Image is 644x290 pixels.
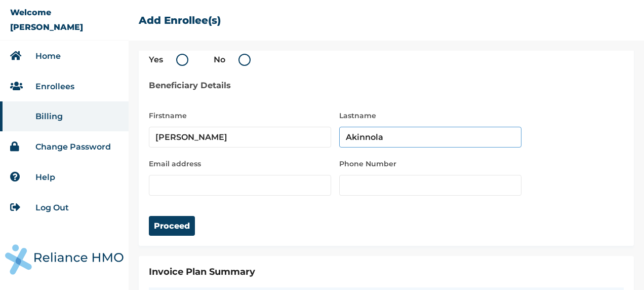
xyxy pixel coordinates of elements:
[149,216,195,236] button: Proceed
[149,266,624,277] h2: Invoice Plan Summary
[35,142,111,152] a: Change Password
[5,244,124,275] img: RelianceHMO's Logo
[149,110,331,122] label: Firstname
[339,110,521,122] label: Lastname
[35,112,63,121] a: Billing
[10,8,51,17] p: Welcome
[35,172,55,182] a: Help
[35,51,61,61] a: Home
[10,22,83,32] p: [PERSON_NAME]
[214,54,256,66] label: No
[339,158,521,170] label: Phone Number
[35,82,74,91] a: Enrollees
[149,54,193,66] label: Yes
[149,79,377,91] h3: Beneficiary Details
[35,203,69,212] a: Log Out
[139,14,221,26] h2: Add Enrollee(s)
[149,158,331,170] label: Email address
